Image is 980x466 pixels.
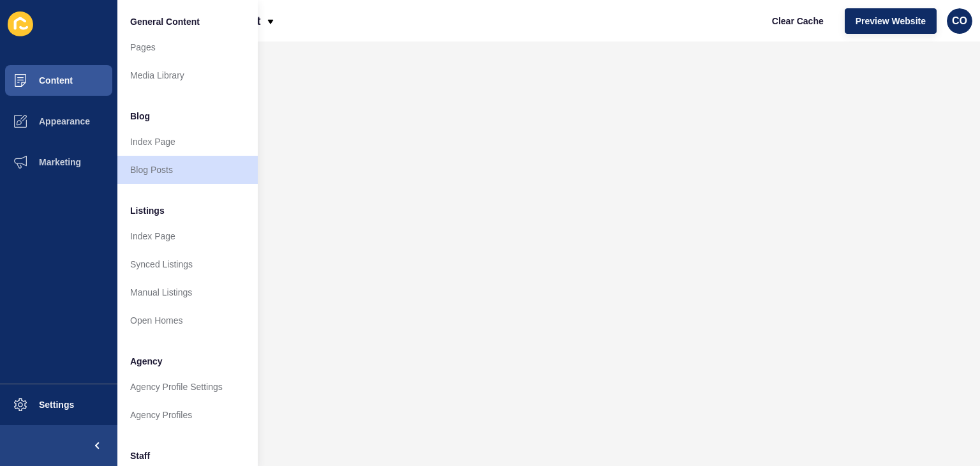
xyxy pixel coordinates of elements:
[952,15,967,27] span: CO
[117,401,258,429] a: Agency Profiles
[761,8,835,34] button: Clear Cache
[117,128,258,156] a: Index Page
[117,278,258,306] a: Manual Listings
[130,449,150,462] span: Staff
[130,15,200,28] span: General Content
[117,61,258,89] a: Media Library
[130,355,163,368] span: Agency
[856,15,926,27] span: Preview Website
[772,15,824,27] span: Clear Cache
[117,373,258,401] a: Agency Profile Settings
[130,204,165,217] span: Listings
[845,8,937,34] button: Preview Website
[117,156,258,184] a: Blog Posts
[117,306,258,334] a: Open Homes
[130,110,150,123] span: Blog
[117,222,258,250] a: Index Page
[117,250,258,278] a: Synced Listings
[117,33,258,61] a: Pages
